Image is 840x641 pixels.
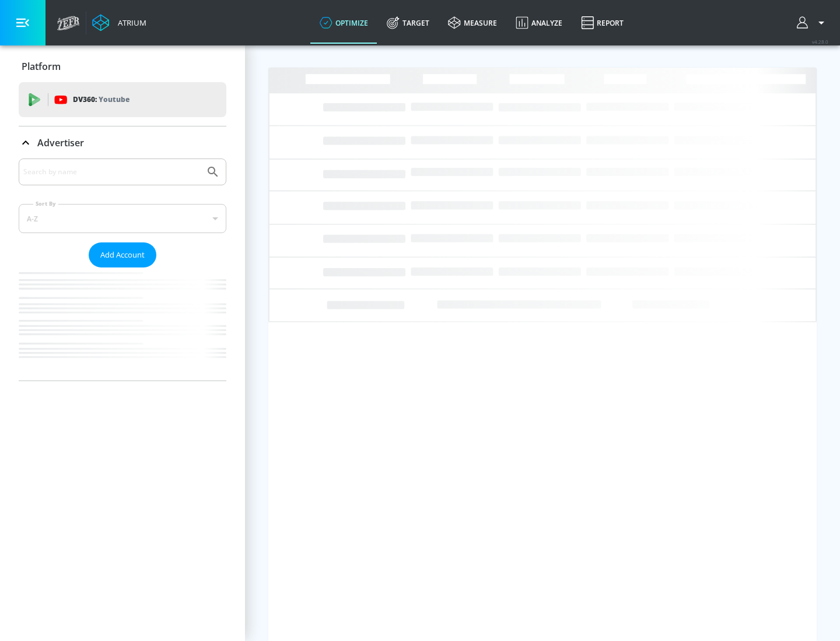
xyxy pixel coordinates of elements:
a: optimize [310,2,377,44]
a: measure [439,2,506,44]
div: Atrium [113,17,146,28]
div: Advertiser [19,159,226,381]
a: Atrium [92,14,146,31]
a: Analyze [506,2,572,44]
div: DV360: Youtube [19,82,226,117]
nav: list of Advertiser [19,267,226,381]
input: Search by name [23,164,200,179]
a: Report [572,2,633,44]
a: Target [377,2,439,44]
span: Add Account [100,248,145,262]
p: Advertiser [37,136,84,149]
button: Add Account [89,242,156,267]
p: DV360: [73,93,129,106]
label: Sort By [33,200,58,207]
p: Youtube [99,93,129,105]
div: Platform [19,50,226,83]
div: A-Z [19,204,226,233]
p: Platform [22,60,61,73]
span: v 4.28.0 [812,38,828,45]
div: Advertiser [19,126,226,159]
